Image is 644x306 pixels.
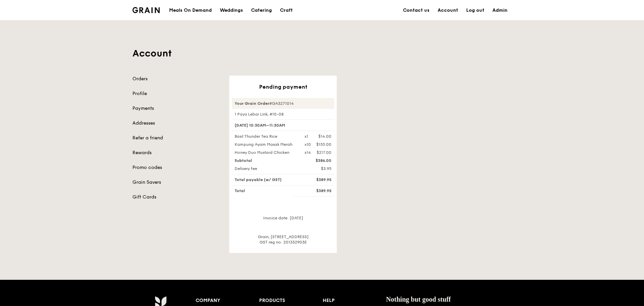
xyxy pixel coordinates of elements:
img: Grain [132,7,160,13]
div: x14 [305,150,311,155]
div: 1 Paya Lebar Link, #10-08 [232,112,334,117]
strong: Your Grain Order [235,101,269,106]
a: Craft [276,0,297,20]
div: Subtotal [231,158,300,163]
div: Catering [251,0,272,20]
div: Weddings [220,0,243,20]
div: Basil Thunder Tea Rice [231,134,300,139]
a: Gift Cards [132,194,221,201]
div: x1 [305,134,308,139]
a: Contact us [399,0,434,20]
div: [DATE] 10:30AM–11:30AM [232,120,334,131]
div: Craft [280,0,293,20]
div: Meals On Demand [169,0,212,20]
div: $14.00 [318,134,331,139]
div: $386.00 [300,158,335,163]
div: Grain, [STREET_ADDRESS] GST reg no: 201332903E [232,234,334,245]
a: Orders [132,76,221,82]
a: Payments [132,105,221,112]
div: $217.00 [317,150,331,155]
span: Total payable (w/ GST) [235,177,282,182]
div: Company [196,296,259,305]
div: Products [259,296,323,305]
div: $389.95 [300,188,335,193]
div: Kampung Ayam Masak Merah [231,142,300,147]
a: Rewards [132,149,221,156]
h1: Account [132,47,512,59]
div: Help [323,296,386,305]
div: $3.95 [300,166,335,171]
a: Grain Savers [132,179,221,186]
div: $389.95 [300,177,335,182]
a: Catering [247,0,276,20]
div: Delivery fee [231,166,300,171]
div: #GA3271014 [232,98,334,109]
a: Weddings [216,0,247,20]
a: Addresses [132,120,221,127]
a: Admin [488,0,512,20]
a: Profile [132,90,221,97]
div: Total [231,188,300,193]
span: Nothing but good stuff [386,296,451,303]
a: Refer a friend [132,135,221,141]
a: Account [434,0,462,20]
a: Promo codes [132,164,221,171]
div: x10 [305,142,311,147]
div: Invoice date: [DATE] [232,215,334,226]
div: Pending payment [232,84,334,90]
div: $155.00 [316,142,331,147]
a: Log out [462,0,488,20]
div: Honey Duo Mustard Chicken [231,150,300,155]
